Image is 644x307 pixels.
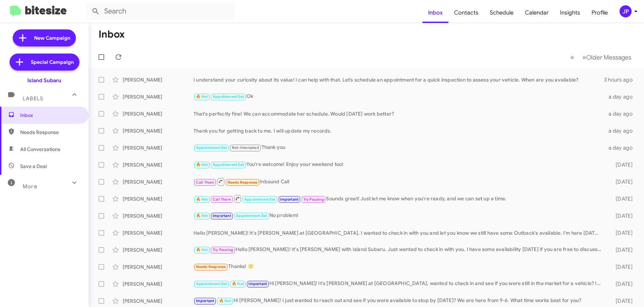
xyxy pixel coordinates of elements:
span: Appointment Set [236,213,267,218]
span: Important [248,281,267,286]
div: Sounds great! Just let me know when you're ready, and we can set up a time. [194,194,605,203]
h1: Inbox [99,29,125,40]
div: Hi [PERSON_NAME]! It's [PERSON_NAME] at [GEOGRAPHIC_DATA], wanted to check in and see if you were... [194,280,605,288]
div: [PERSON_NAME] [123,229,194,236]
div: Ok [194,93,605,101]
span: New Campaign [34,34,70,41]
nav: Page navigation example [566,50,635,65]
span: Inbox [20,112,80,119]
input: Search [86,3,235,20]
span: Try Pausing [213,247,233,252]
div: [DATE] [605,161,638,168]
a: Special Campaign [10,54,79,71]
div: I understand your curiosity about its value! I can help with that. Let’s schedule an appointment ... [194,76,604,83]
span: « [570,53,574,62]
div: [PERSON_NAME] [123,280,194,288]
div: [DATE] [605,263,638,270]
span: Call Them [213,197,231,202]
div: [PERSON_NAME] [123,195,194,202]
button: Next [578,50,635,65]
span: Important [196,298,214,303]
a: New Campaign [13,29,76,46]
span: Call Them [196,180,214,185]
div: Hello [PERSON_NAME]! It's [PERSON_NAME] at [GEOGRAPHIC_DATA]. I wanted to check in with you and l... [194,229,605,236]
a: Insights [554,2,586,23]
div: a day ago [605,127,638,134]
a: Inbox [422,2,448,23]
div: [DATE] [605,229,638,236]
span: 🔥 Hot [196,247,208,252]
div: [PERSON_NAME] [123,76,194,83]
div: [PERSON_NAME] [123,127,194,134]
span: More [23,183,37,190]
div: Thanks! 🙂 [194,263,605,271]
div: a day ago [605,110,638,117]
div: 3 hours ago [604,76,638,83]
span: All Conversations [20,146,60,153]
div: [DATE] [605,212,638,219]
span: Needs Response [196,264,226,269]
div: Thank you [194,144,605,152]
button: Previous [566,50,578,65]
div: [DATE] [605,297,638,305]
div: Inbound Call [194,177,605,186]
span: Not-Interested [232,145,259,150]
span: Older Messages [586,54,631,61]
a: Profile [586,2,614,23]
div: [PERSON_NAME] [123,246,194,253]
div: [PERSON_NAME] [123,212,194,219]
span: Appointment Set [244,197,275,202]
div: [PERSON_NAME] [123,144,194,151]
div: [PERSON_NAME] [123,161,194,168]
div: [PERSON_NAME] [123,263,194,270]
span: Try Pausing [303,197,324,202]
span: 🔥 Hot [232,281,244,286]
span: Needs Response [228,180,258,185]
span: 🔥 Hot [196,197,208,202]
div: [DATE] [605,195,638,202]
span: Save a Deal [20,163,47,170]
span: 🔥 Hot [219,298,231,303]
div: [PERSON_NAME] [123,110,194,117]
span: 🔥 Hot [196,94,208,99]
span: 🔥 Hot [196,213,208,218]
span: Needs Response [20,129,80,136]
div: [DATE] [605,246,638,253]
div: [DATE] [605,178,638,185]
span: Labels [23,95,43,102]
div: Hi [PERSON_NAME]! I just wanted to reach out and see if you were available to stop by [DATE]? We ... [194,297,605,305]
div: Island Subaru [27,77,61,84]
div: You're welcome! Enjoy your weekend too! [194,161,605,169]
span: Important [213,213,231,218]
div: Thank you for getting back to me. I will update my records. [194,127,605,134]
span: » [582,53,586,62]
div: Hello [PERSON_NAME]! It's [PERSON_NAME] with Island Subaru. Just wanted to check in with you. I h... [194,246,605,254]
div: a day ago [605,144,638,151]
div: [PERSON_NAME] [123,93,194,100]
span: Appointment Set [213,162,244,167]
span: Important [280,197,298,202]
div: That's perfectly fine! We can accommodate her schedule. Would [DATE] work better? [194,110,605,117]
button: JP [614,5,636,17]
a: Schedule [484,2,519,23]
a: Contacts [448,2,484,23]
div: [DATE] [605,280,638,288]
div: a day ago [605,93,638,100]
span: Appointment Set [196,281,227,286]
div: No problem! [194,212,605,220]
span: Appointment Set [196,145,227,150]
div: [PERSON_NAME] [123,178,194,185]
a: Calendar [519,2,554,23]
div: [PERSON_NAME] [123,297,194,305]
span: 🔥 Hot [196,162,208,167]
span: Appointment Set [213,94,244,99]
div: JP [620,5,632,17]
span: Special Campaign [31,58,74,66]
